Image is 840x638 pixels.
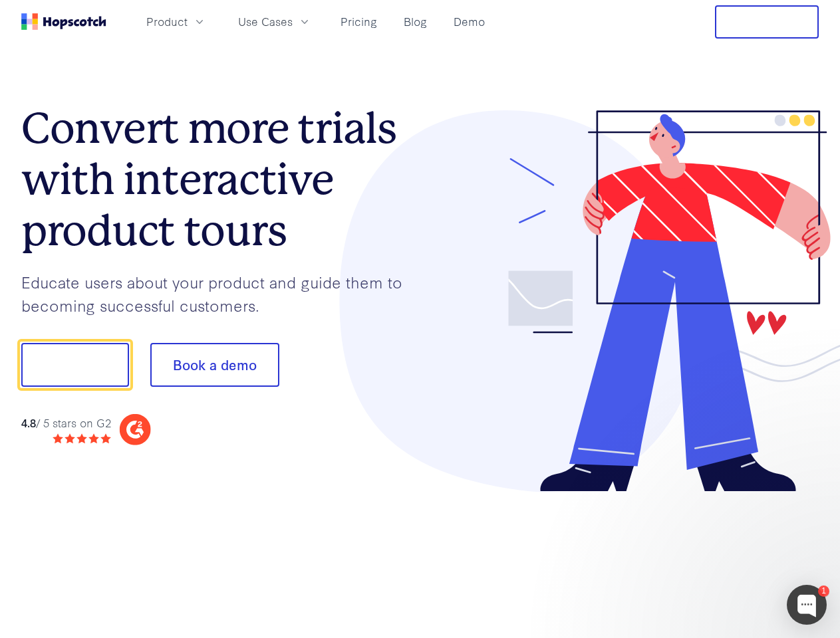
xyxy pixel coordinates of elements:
div: / 5 stars on G2 [21,415,111,431]
h1: Convert more trials with interactive product tours [21,103,420,256]
button: Use Cases [230,11,319,33]
strong: 4.8 [21,415,36,430]
button: Free Trial [715,5,819,39]
button: Show me! [21,343,129,387]
button: Product [138,11,214,33]
a: Home [21,13,106,30]
a: Blog [398,11,432,33]
span: Product [146,13,188,30]
span: Use Cases [238,13,293,30]
a: Pricing [335,11,382,33]
div: 1 [818,585,829,597]
button: Book a demo [150,343,279,387]
a: Demo [448,11,490,33]
p: Educate users about your product and guide them to becoming successful customers. [21,270,420,316]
